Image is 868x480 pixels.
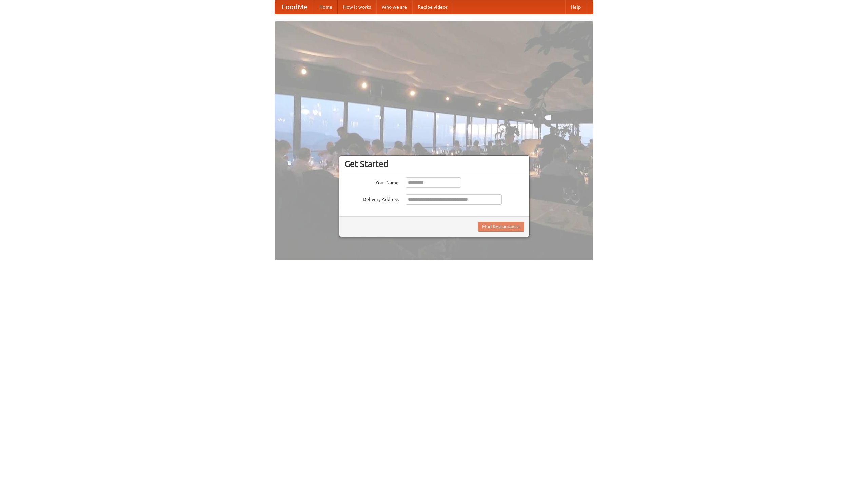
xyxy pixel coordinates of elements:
a: How it works [338,0,376,14]
a: Recipe videos [412,0,453,14]
a: Help [565,0,586,14]
a: Home [314,0,338,14]
h3: Get Started [344,159,524,169]
a: FoodMe [275,0,314,14]
button: Find Restaurants! [478,222,524,232]
a: Who we are [376,0,412,14]
label: Your Name [344,177,399,186]
label: Delivery Address [344,194,399,203]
